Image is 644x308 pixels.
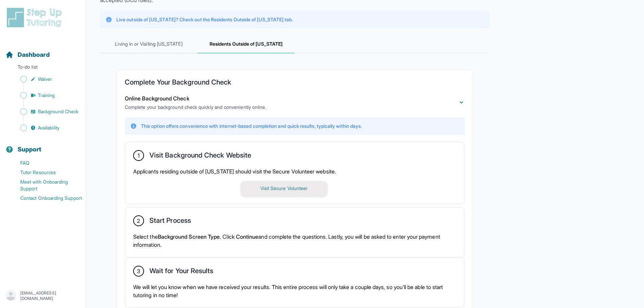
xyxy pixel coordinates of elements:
p: Select the . Click and complete the questions. Lastly, you will be asked to enter your payment in... [133,233,456,249]
span: 1 [138,151,140,160]
p: Complete your background check quickly and conveniently online. [125,104,266,111]
a: Dashboard [5,50,50,60]
button: Dashboard [3,39,84,62]
h2: Wait for Your Results [149,267,213,278]
span: Background Screen Type [158,233,220,240]
a: FAQ [5,158,86,168]
p: Live outside of [US_STATE]? Check out the Residents Outside of [US_STATE] tab. [116,16,293,23]
a: Waiver [5,74,86,84]
a: Tutor Resources [5,168,86,177]
span: Training [38,92,55,99]
p: To-do list [3,64,84,73]
p: We will let you know when we have received your results. This entire process will only take a cou... [133,283,456,299]
span: Background Check [38,108,78,115]
img: logo [5,7,66,28]
h2: Start Process [149,216,191,227]
button: Support [3,134,84,157]
p: [EMAIL_ADDRESS][DOMAIN_NAME] [20,290,81,301]
span: Online Background Check [125,95,189,102]
p: Applicants residing outside of [US_STATE] should visit the Secure Volunteer website. [133,167,456,175]
h2: Complete Your Background Check [125,78,465,89]
a: Meet with Onboarding Support [5,177,86,193]
button: [EMAIL_ADDRESS][DOMAIN_NAME] [5,290,81,302]
a: Background Check [5,107,86,116]
button: Visit Secure Volunteer [241,181,327,196]
span: Dashboard [18,50,50,60]
span: Residents Outside of [US_STATE] [197,35,295,53]
span: Waiver [38,76,52,82]
h2: Visit Background Check Website [149,151,251,162]
span: 2 [137,217,140,225]
span: 3 [137,267,140,275]
a: Availability [5,123,86,133]
a: Contact Onboarding Support [5,193,86,203]
span: Living in or Visiting [US_STATE] [100,35,197,53]
a: Visit Secure Volunteer [241,185,327,191]
p: This option offers convenience with internet-based completion and quick results, typically within... [141,123,362,129]
span: Availability [38,124,59,131]
span: Support [18,145,42,154]
span: Continue [236,233,259,240]
nav: Tabs [100,35,490,53]
button: Online Background CheckComplete your background check quickly and conveniently online. [125,94,465,111]
a: Training [5,91,86,100]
